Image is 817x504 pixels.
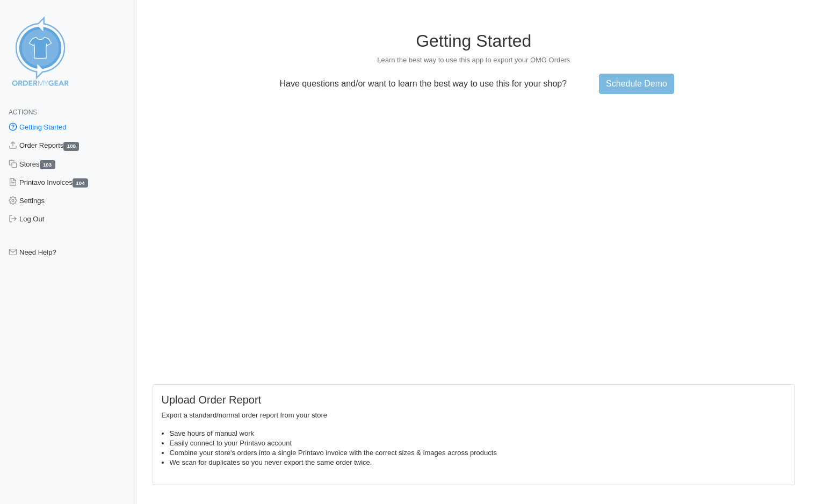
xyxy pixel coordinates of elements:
span: 103 [40,160,55,169]
span: 108 [63,142,79,151]
li: We scan for duplicates so you never export the same order twice. [170,458,786,467]
h1: Getting Started [153,31,796,51]
li: Save hours of manual work [170,429,786,438]
h5: Upload Order Report [162,393,786,406]
span: 104 [73,178,88,188]
li: Combine your store's orders into a single Printavo invoice with the correct sizes & images across... [170,448,786,458]
span: Actions [9,109,37,116]
p: Learn the best way to use this app to export your OMG Orders [153,55,796,65]
a: Schedule Demo [599,74,674,94]
li: Easily connect to your Printavo account [170,438,786,448]
p: Export a standard/normal order report from your store [162,411,786,420]
p: Have questions and/or want to learn the best way to use this for your shop? [273,79,574,89]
